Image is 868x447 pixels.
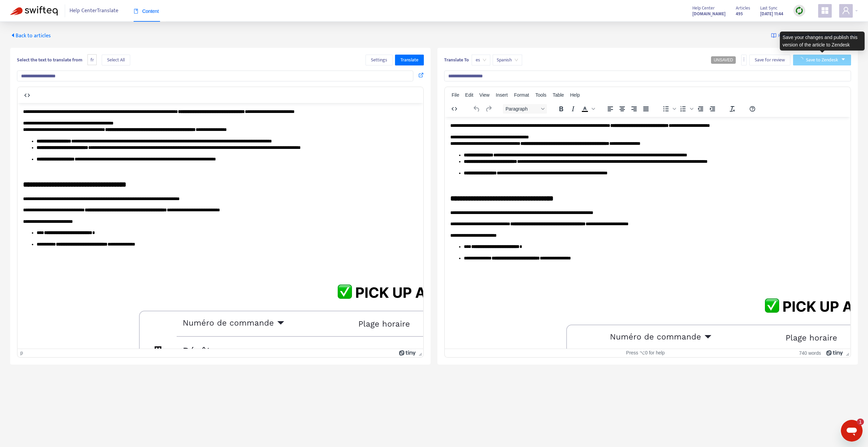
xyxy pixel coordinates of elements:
span: UNSAVED [714,58,733,62]
span: Table [553,92,564,98]
b: Select the text to translate from [17,56,82,64]
button: Align right [628,104,640,114]
button: Align center [616,104,628,114]
span: Help Center [692,4,715,12]
span: Tools [535,92,547,98]
div: Text color Black [579,104,596,114]
img: sync.dc5367851b00ba804db3.png [795,6,804,15]
b: Translate To [444,56,469,64]
span: Last Sync [760,4,777,12]
button: Settings [366,55,393,65]
span: Select All [107,56,125,64]
strong: [DOMAIN_NAME] [692,10,726,18]
span: appstore [821,6,829,15]
strong: [DATE] 11:44 [760,10,783,18]
strong: 495 [736,10,743,18]
span: Spanish [497,55,518,65]
span: How to translate an individual article? [778,32,858,40]
span: View [479,92,490,98]
span: book [134,9,138,14]
span: Edit [465,92,473,98]
button: Block Paragraph [503,104,547,114]
span: more [742,57,746,62]
button: Redo [483,104,494,114]
div: Press the Up and Down arrow keys to resize the editor. [416,349,423,357]
button: more [741,55,747,65]
span: Insert [496,92,508,98]
div: Bullet list [660,104,677,114]
div: Numbered list [677,104,694,114]
button: Align left [605,104,616,114]
span: user [842,6,850,15]
img: Swifteq [10,6,58,16]
span: loading [798,56,804,62]
button: Undo [471,104,482,114]
span: Save for review [755,56,785,64]
span: Save to Zendesk [806,56,838,64]
a: Powered by Tiny [826,350,843,355]
button: 740 words [799,350,821,356]
a: Powered by Tiny [399,350,416,355]
button: Save for review [749,55,790,65]
span: Paragraph [506,106,539,112]
span: es [476,55,486,65]
div: p [20,350,23,356]
span: fr [87,54,97,65]
span: caret-down [841,57,846,62]
span: Articles [736,4,750,12]
button: Help [747,104,758,114]
button: Increase indent [707,104,718,114]
a: [DOMAIN_NAME] [692,10,726,18]
div: Save your changes and publish this version of the article to Zendesk [780,32,865,51]
iframe: Rich Text Area [445,117,850,349]
span: Format [514,92,529,98]
span: Help Center Translate [70,4,118,17]
iframe: Rich Text Area [18,103,423,349]
button: Italic [567,104,579,114]
button: Decrease indent [695,104,706,114]
button: Select All [102,55,130,65]
span: Content [134,8,159,14]
button: Translate [395,55,424,65]
span: caret-left [10,33,16,38]
button: Clear formatting [727,104,738,114]
div: Press ⌥0 for help [579,350,711,356]
span: Translate [400,56,418,64]
iframe: Nombre de messages non lus [850,419,864,425]
span: Back to articles [10,31,51,40]
div: Press the Up and Down arrow keys to resize the editor. [843,349,850,357]
span: Settings [371,56,387,64]
span: Help [570,92,580,98]
button: Justify [640,104,652,114]
a: How to translate an individual article? [771,32,858,40]
span: File [452,92,459,98]
button: Save to Zendeskcaret-down [793,55,851,65]
img: image-link [771,33,776,38]
button: Bold [555,104,567,114]
iframe: Bouton de lancement de la fenêtre de messagerie, 1 message non lu [841,420,863,442]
